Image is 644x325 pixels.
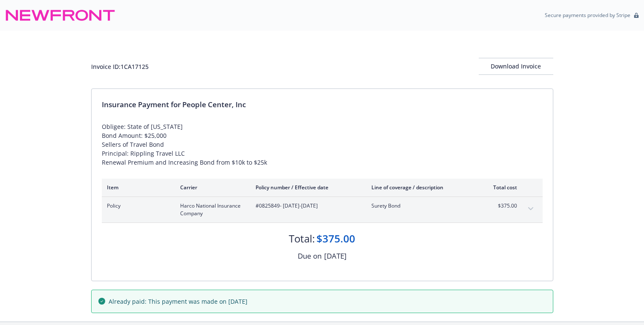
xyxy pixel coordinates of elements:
[524,202,538,216] button: expand content
[107,202,167,210] span: Policy
[180,184,242,191] div: Carrier
[545,11,630,19] p: Secure payments provided by Stripe
[109,297,247,306] span: Already paid: This payment was made on [DATE]
[479,58,553,75] button: Download Invoice
[180,202,242,217] span: Harco National Insurance Company
[371,184,471,191] div: Line of coverage / description
[256,202,358,210] span: #0825849 - [DATE]-[DATE]
[324,251,347,262] div: [DATE]
[485,184,517,191] div: Total cost
[316,231,355,246] div: $375.00
[298,251,322,262] div: Due on
[256,184,358,191] div: Policy number / Effective date
[371,202,471,210] span: Surety Bond
[102,99,543,110] div: Insurance Payment for People Center, Inc
[289,231,315,246] div: Total:
[107,184,167,191] div: Item
[91,62,149,71] div: Invoice ID: 1CA17125
[479,58,553,74] div: Download Invoice
[102,197,543,222] div: PolicyHarco National Insurance Company#0825849- [DATE]-[DATE]Surety Bond$375.00expand content
[102,122,543,167] div: Obligee: State of [US_STATE] Bond Amount: $25,000 Sellers of Travel Bond Principal: Rippling Trav...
